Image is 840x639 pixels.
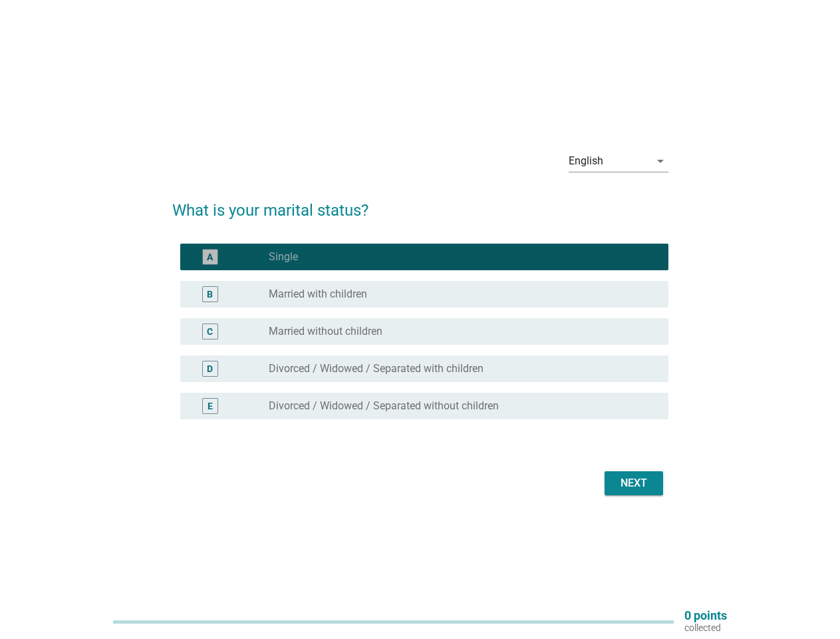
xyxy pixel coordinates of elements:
h2: What is your marital status? [172,185,668,222]
div: English [569,155,603,167]
div: E [208,399,213,413]
div: B [207,288,213,302]
div: Next [615,475,652,491]
div: A [207,250,213,264]
label: Divorced / Widowed / Separated with children [269,362,484,375]
label: Married without children [269,325,382,338]
div: D [207,362,213,376]
button: Next [605,471,663,495]
i: arrow_drop_down [652,153,668,169]
div: C [207,325,213,339]
p: 0 points [684,610,727,622]
label: Single [269,250,298,264]
p: collected [684,622,727,634]
label: Divorced / Widowed / Separated without children [269,399,499,413]
label: Married with children [269,288,367,301]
